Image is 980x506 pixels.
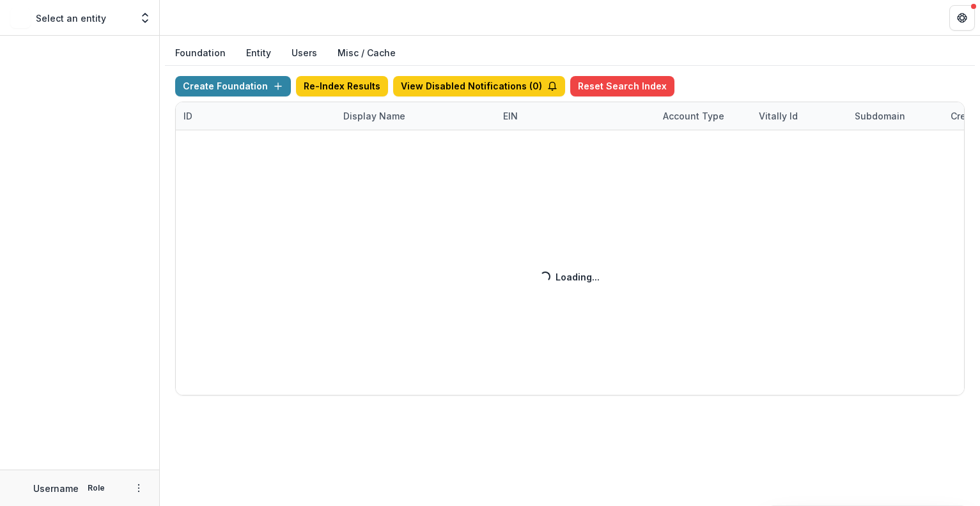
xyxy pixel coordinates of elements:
[236,41,281,66] button: Entity
[84,482,109,494] p: Role
[327,41,406,66] button: Misc / Cache
[949,5,975,31] button: Get Help
[36,11,106,25] p: Select an entity
[33,482,79,495] p: Username
[281,41,327,66] button: Users
[131,480,146,496] button: More
[165,41,236,66] button: Foundation
[136,5,154,31] button: Open entity switcher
